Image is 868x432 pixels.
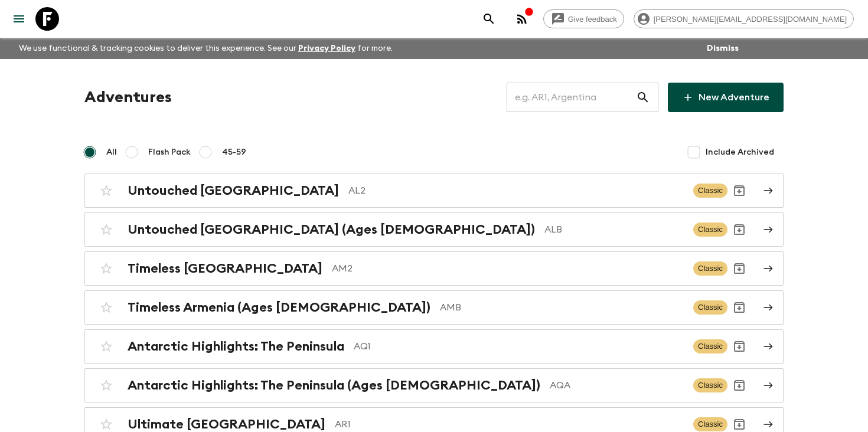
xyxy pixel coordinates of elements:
[84,86,172,109] h1: Adventures
[693,184,727,198] span: Classic
[106,146,117,158] span: All
[477,7,501,31] button: search adventures
[148,146,191,158] span: Flash Pack
[84,251,784,286] a: Timeless [GEOGRAPHIC_DATA]AM2ClassicArchive
[668,83,784,112] a: New Adventure
[335,417,684,431] p: AR1
[298,44,355,53] a: Privacy Policy
[727,257,751,280] button: Archive
[562,15,624,24] span: Give feedback
[128,222,535,237] h2: Untouched [GEOGRAPHIC_DATA] (Ages [DEMOGRAPHIC_DATA])
[727,179,751,202] button: Archive
[222,146,246,158] span: 45-59
[693,417,727,431] span: Classic
[727,296,751,319] button: Archive
[634,9,854,28] div: [PERSON_NAME][EMAIL_ADDRESS][DOMAIN_NAME]
[84,329,784,364] a: Antarctic Highlights: The PeninsulaAQ1ClassicArchive
[727,374,751,397] button: Archive
[693,261,727,276] span: Classic
[348,184,684,198] p: AL2
[693,222,727,237] span: Classic
[550,378,684,392] p: AQA
[693,339,727,354] span: Classic
[128,378,540,393] h2: Antarctic Highlights: The Peninsula (Ages [DEMOGRAPHIC_DATA])
[543,9,624,28] a: Give feedback
[440,300,684,315] p: AMB
[693,378,727,392] span: Classic
[128,261,322,276] h2: Timeless [GEOGRAPHIC_DATA]
[84,290,784,325] a: Timeless Armenia (Ages [DEMOGRAPHIC_DATA])AMBClassicArchive
[507,81,636,114] input: e.g. AR1, Argentina
[354,339,684,354] p: AQ1
[14,38,397,59] p: We use functional & tracking cookies to deliver this experience. See our for more.
[84,368,784,402] a: Antarctic Highlights: The Peninsula (Ages [DEMOGRAPHIC_DATA])AQAClassicArchive
[332,261,684,276] p: AM2
[727,335,751,358] button: Archive
[693,300,727,315] span: Classic
[84,212,784,247] a: Untouched [GEOGRAPHIC_DATA] (Ages [DEMOGRAPHIC_DATA])ALBClassicArchive
[128,339,344,354] h2: Antarctic Highlights: The Peninsula
[84,174,784,208] a: Untouched [GEOGRAPHIC_DATA]AL2ClassicArchive
[7,7,31,31] button: menu
[128,300,430,315] h2: Timeless Armenia (Ages [DEMOGRAPHIC_DATA])
[727,218,751,241] button: Archive
[647,15,853,24] span: [PERSON_NAME][EMAIL_ADDRESS][DOMAIN_NAME]
[128,183,339,198] h2: Untouched [GEOGRAPHIC_DATA]
[704,40,742,57] button: Dismiss
[544,222,684,237] p: ALB
[706,146,774,158] span: Include Archived
[128,417,325,432] h2: Ultimate [GEOGRAPHIC_DATA]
